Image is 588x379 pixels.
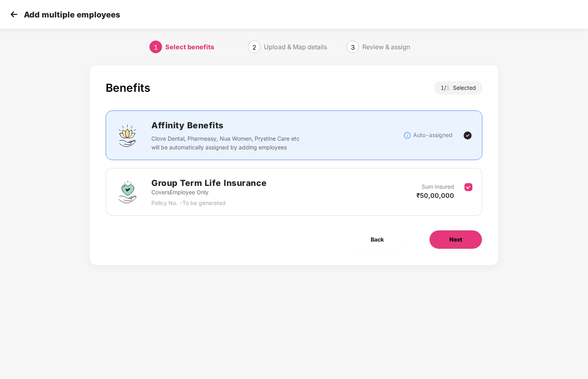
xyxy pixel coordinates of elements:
img: svg+xml;base64,PHN2ZyB4bWxucz0iaHR0cDovL3d3dy53My5vcmcvMjAwMC9zdmciIHdpZHRoPSIzMCIgaGVpZ2h0PSIzMC... [8,8,20,20]
p: Covers Employee Only [151,188,267,197]
p: Auto-assigned [413,131,453,139]
div: Benefits [106,81,150,95]
p: Add multiple employees [24,10,120,19]
span: 1 [446,84,453,91]
img: svg+xml;base64,PHN2ZyBpZD0iVGljay0yNHgyNCIgeG1sbnM9Imh0dHA6Ly93d3cudzMub3JnLzIwMDAvc3ZnIiB3aWR0aD... [463,131,472,140]
button: Next [429,230,482,249]
img: svg+xml;base64,PHN2ZyBpZD0iSW5mb18tXzMyeDMyIiBkYXRhLW5hbWU9IkluZm8gLSAzMngzMiIgeG1sbnM9Imh0dHA6Ly... [403,131,411,139]
div: 1 / Selected [434,81,482,95]
p: Sum Insured [422,182,454,191]
h2: Affinity Benefits [151,119,403,132]
span: Next [449,235,462,244]
span: 2 [252,43,256,51]
div: Upload & Map details [264,41,327,53]
img: svg+xml;base64,PHN2ZyBpZD0iR3JvdXBfVGVybV9MaWZlX0luc3VyYW5jZSIgZGF0YS1uYW1lPSJHcm91cCBUZXJtIExpZm... [116,180,139,204]
h2: Group Term Life Insurance [151,176,267,189]
div: Select benefits [165,41,214,53]
span: 1 [154,43,158,51]
p: Policy No. - To be generated [151,199,267,207]
span: Back [371,235,384,244]
span: ₹50,00,000 [416,191,454,199]
img: svg+xml;base64,PHN2ZyBpZD0iQWZmaW5pdHlfQmVuZWZpdHMiIGRhdGEtbmFtZT0iQWZmaW5pdHkgQmVuZWZpdHMiIHhtbG... [116,124,139,147]
button: Back [351,230,404,249]
span: 3 [351,43,355,51]
p: Clove Dental, Pharmeasy, Nua Women, Prystine Care etc will be automatically assigned by adding em... [151,134,302,152]
div: Review & assign [362,41,410,53]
